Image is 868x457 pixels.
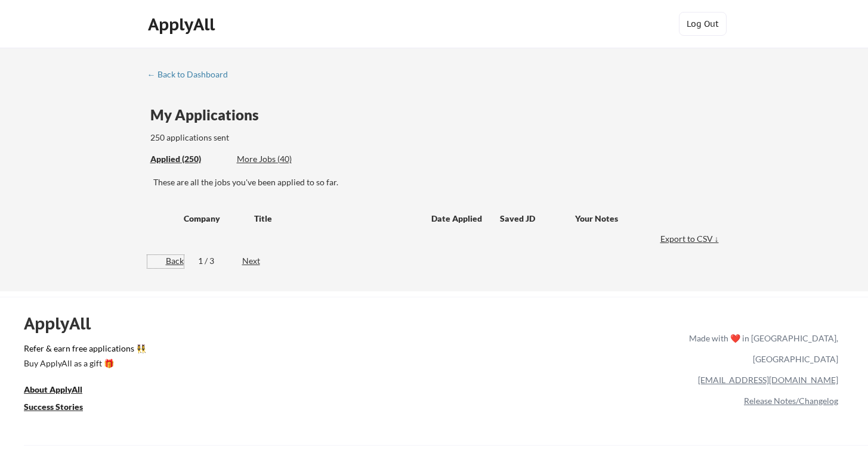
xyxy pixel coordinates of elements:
a: Success Stories [24,400,99,415]
button: Log Out [679,12,727,36]
div: My Applications [150,108,268,122]
div: Next [242,255,274,267]
u: Success Stories [24,402,83,412]
a: Buy ApplyAll as a gift 🎁 [24,357,143,372]
div: Made with ❤️ in [GEOGRAPHIC_DATA], [GEOGRAPHIC_DATA] [684,328,838,369]
a: Release Notes/Changelog [744,396,838,406]
div: These are job applications we think you'd be a good fit for, but couldn't apply you to automatica... [237,153,325,166]
div: 1 / 3 [198,255,228,267]
div: ApplyAll [24,313,104,334]
a: [EMAIL_ADDRESS][DOMAIN_NAME] [698,375,838,385]
div: More Jobs (40) [237,153,325,165]
a: About ApplyAll [24,383,99,398]
div: Export to CSV ↓ [660,233,722,245]
div: Title [254,213,420,225]
div: 250 applications sent [150,132,381,144]
a: Refer & earn free applications 👯‍♀️ [24,344,440,357]
a: ← Back to Dashboard [147,70,237,82]
div: ApplyAll [148,14,218,35]
u: About ApplyAll [24,384,82,394]
div: Date Applied [431,213,484,225]
div: These are all the jobs you've been applied to so far. [150,153,228,166]
div: Buy ApplyAll as a gift 🎁 [24,359,143,368]
div: Back [147,255,184,267]
div: Saved JD [500,207,575,229]
div: Applied (250) [150,153,228,165]
div: ← Back to Dashboard [147,70,237,79]
div: Company [184,213,243,225]
div: Your Notes [575,213,711,225]
div: These are all the jobs you've been applied to so far. [153,176,722,188]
